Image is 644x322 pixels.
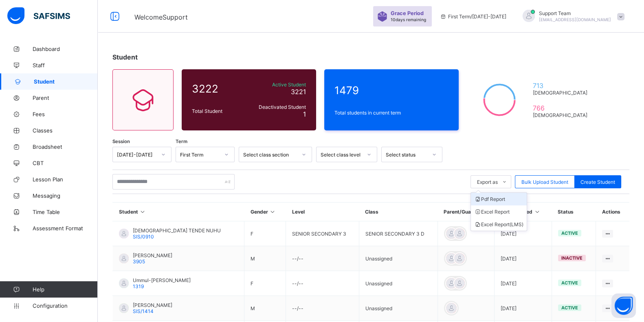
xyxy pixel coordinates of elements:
[269,209,276,215] i: Sort in Ascending Order
[244,246,286,271] td: M
[471,218,527,231] li: dropdown-list-item-null-2
[248,104,306,110] span: Deactivated Student
[561,255,582,261] span: inactive
[477,179,498,185] span: Export as
[33,160,98,166] span: CBT
[561,305,578,311] span: active
[391,10,424,16] span: Grace Period
[321,152,362,158] div: Select class level
[377,11,387,22] img: sticker-purple.71386a28dfed39d6af7621340158ba97.svg
[471,193,527,205] li: dropdown-list-item-null-0
[286,246,359,271] td: --/--
[190,106,246,116] div: Total Student
[113,203,244,221] th: Student
[176,139,187,144] span: Term
[33,143,98,150] span: Broadsheet
[248,82,306,88] span: Active Student
[359,203,437,221] th: Class
[534,209,541,215] i: Sort in Ascending Order
[437,203,494,221] th: Parent/Guardian
[286,203,359,221] th: Level
[596,203,629,221] th: Actions
[494,221,552,246] td: [DATE]
[33,286,97,293] span: Help
[33,111,98,117] span: Fees
[533,112,591,118] span: [DEMOGRAPHIC_DATA]
[494,271,552,296] td: [DATE]
[391,17,426,22] span: 10 days remaining
[359,246,437,271] td: Unassigned
[133,283,144,289] span: 1319
[440,13,506,20] span: session/term information
[514,10,629,23] div: SupportTeam
[244,221,286,246] td: F
[133,252,172,258] span: [PERSON_NAME]
[180,152,220,158] div: First Term
[539,10,611,16] span: Support Team
[494,246,552,271] td: [DATE]
[112,53,138,61] span: Student
[303,110,306,118] span: 1
[561,230,578,236] span: active
[359,221,437,246] td: SENIOR SECONDARY 3 D
[33,127,98,134] span: Classes
[386,152,427,158] div: Select status
[133,258,145,265] span: 3905
[33,225,98,232] span: Assessment Format
[552,203,596,221] th: Status
[133,227,221,234] span: [DEMOGRAPHIC_DATA] TENDE NUHU
[244,296,286,321] td: M
[533,104,591,112] span: 766
[286,271,359,296] td: --/--
[334,110,448,116] span: Total students in current term
[33,176,98,183] span: Lesson Plan
[133,308,154,314] span: SIS/1414
[359,296,437,321] td: Unassigned
[33,62,98,68] span: Staff
[33,192,98,199] span: Messaging
[611,293,636,318] button: Open asap
[533,82,591,90] span: 713
[33,46,98,52] span: Dashboard
[112,139,130,144] span: Session
[286,221,359,246] td: SENIOR SECONDARY 3
[33,95,98,101] span: Parent
[133,277,191,283] span: Ummul-[PERSON_NAME]
[133,302,172,308] span: [PERSON_NAME]
[359,271,437,296] td: Unassigned
[133,234,154,240] span: SIS/0910
[244,271,286,296] td: F
[291,88,306,96] span: 3221
[521,179,568,185] span: Bulk Upload Student
[243,152,297,158] div: Select class section
[7,7,70,24] img: safsims
[533,90,591,96] span: [DEMOGRAPHIC_DATA]
[334,84,448,97] span: 1479
[494,296,552,321] td: [DATE]
[286,296,359,321] td: --/--
[192,82,244,95] span: 3222
[561,280,578,286] span: active
[34,78,98,85] span: Student
[117,152,156,158] div: [DATE]-[DATE]
[139,209,146,215] i: Sort in Ascending Order
[33,209,98,215] span: Time Table
[33,302,97,309] span: Configuration
[244,203,286,221] th: Gender
[539,17,611,22] span: [EMAIL_ADDRESS][DOMAIN_NAME]
[471,205,527,218] li: dropdown-list-item-null-1
[580,179,615,185] span: Create Student
[134,13,188,21] span: Welcome Support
